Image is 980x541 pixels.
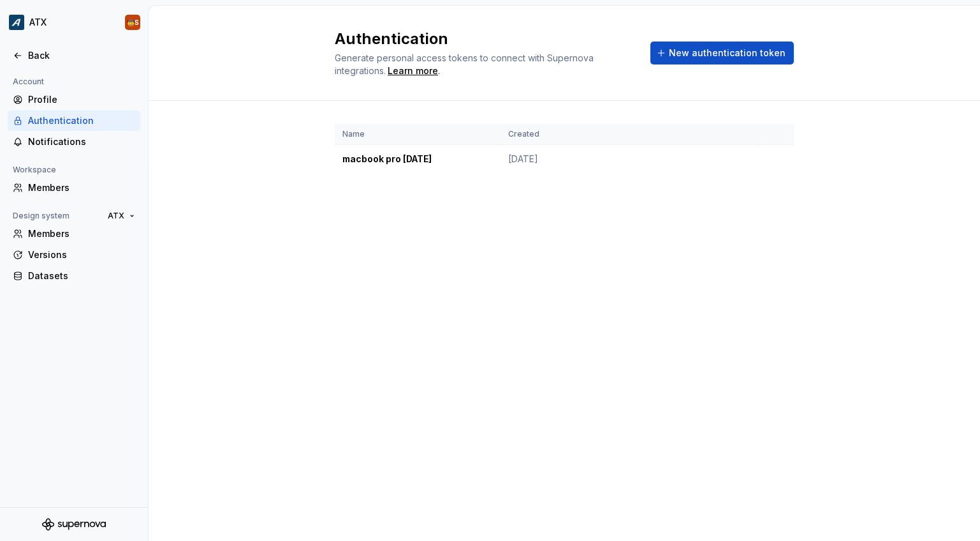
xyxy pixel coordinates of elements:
a: Members [8,178,140,198]
button: ATX🤠S [3,8,145,36]
span: New authentication token [669,47,786,59]
span: ATX [108,211,124,221]
td: macbook pro [DATE] [335,145,501,174]
div: Notifications [28,135,135,148]
th: Created [501,124,761,145]
div: Account [8,74,49,89]
div: Authentication [28,114,135,127]
span: . [386,66,440,76]
h2: Authentication [335,29,635,49]
div: Back [28,49,135,62]
a: Versions [8,245,140,265]
div: Datasets [28,270,135,282]
span: Generate personal access tokens to connect with Supernova integrations. [335,52,596,76]
div: 🤠S [127,17,139,27]
img: ece3896c-3e3b-4313-9933-5dae2d7e2e0c.png [9,15,24,30]
th: Name [335,124,501,145]
a: Back [8,45,140,66]
a: Members [8,224,140,244]
button: New authentication token [650,42,794,65]
a: Learn more [388,65,438,77]
a: Notifications [8,132,140,152]
a: Profile [8,89,140,110]
svg: Supernova Logo [42,518,106,531]
div: Workspace [8,162,61,178]
div: Versions [28,248,135,261]
div: Members [28,181,135,194]
td: [DATE] [501,145,761,174]
div: Design system [8,208,75,224]
a: Datasets [8,266,140,286]
a: Authentication [8,110,140,131]
div: Members [28,227,135,240]
div: ATX [29,16,47,29]
div: Profile [28,93,135,106]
